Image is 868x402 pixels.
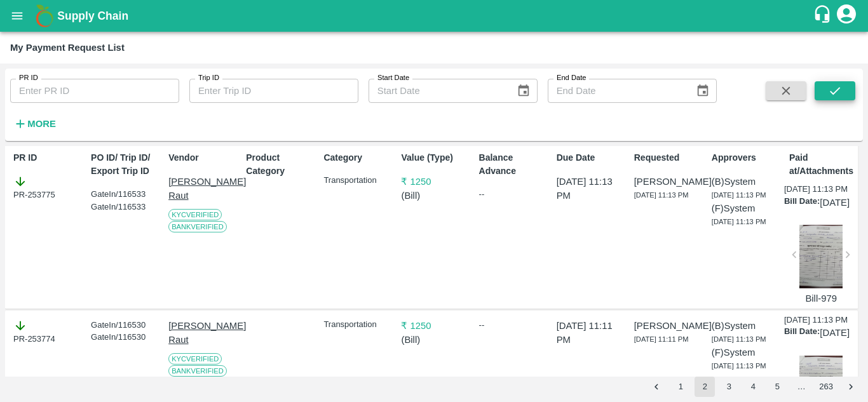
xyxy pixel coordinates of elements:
button: Go to next page [841,377,861,397]
button: Go to page 1 [670,377,691,397]
nav: pagination navigation [644,377,863,397]
p: [PERSON_NAME] [634,175,700,189]
p: Transportation [323,175,389,187]
span: [DATE] 11:13 PM [712,362,766,370]
span: KYC Verified [168,353,222,365]
p: Paid at/Attachments [789,151,855,178]
span: [DATE] 11:11 PM [634,335,689,343]
a: Supply Chain [57,7,813,25]
p: Requested [634,151,700,164]
p: [PERSON_NAME] [634,319,700,333]
input: Start Date [369,79,507,103]
p: (B) System [712,175,777,189]
p: Bill Date: [784,326,820,340]
label: End Date [557,73,586,83]
button: Go to previous page [646,377,667,397]
label: Start Date [377,73,409,83]
div: -- [479,188,545,201]
img: logo [32,3,57,29]
p: ( Bill ) [401,333,466,347]
p: Balance Advance [479,151,545,178]
span: [DATE] 11:13 PM [634,191,689,199]
span: [DATE] 11:13 PM [712,335,766,343]
button: Choose date [512,79,536,103]
strong: More [27,119,56,129]
p: [DATE] [820,326,850,340]
span: KYC Verified [168,209,222,220]
span: Bank Verified [168,365,227,377]
p: Vendor [168,151,234,164]
p: [DATE] [820,196,850,210]
span: [DATE] 11:13 PM [712,218,766,225]
button: More [10,113,59,135]
button: Go to page 263 [815,377,837,397]
div: PR-253775 [13,175,79,201]
p: Product Category [246,151,311,178]
label: Trip ID [198,73,219,83]
button: Go to page 4 [743,377,763,397]
span: Bank Verified [168,221,227,232]
span: [DATE] 11:13 PM [712,191,766,199]
div: [DATE] 11:13 PM [784,183,855,305]
p: Bill Date: [784,196,820,210]
p: ₹ 1250 [401,175,466,189]
p: (F) System [712,201,777,215]
label: PR ID [19,73,38,83]
p: [DATE] 11:13 PM [557,175,622,203]
div: … [791,381,811,393]
p: Category [323,151,389,164]
p: (F) System [712,345,777,359]
button: page 2 [695,377,715,397]
button: Choose date [691,79,715,103]
p: Bill-979 [799,291,843,305]
p: Due Date [557,151,622,164]
p: PO ID/ Trip ID/ Export Trip ID [91,151,156,178]
div: PR-253774 [13,319,79,345]
p: Approvers [712,151,777,164]
div: account of current user [835,3,858,29]
p: Value (Type) [401,151,466,164]
div: My Payment Request List [10,39,125,56]
div: GateIn/116530 GateIn/116530 [91,319,156,344]
p: ( Bill ) [401,189,466,203]
b: Supply Chain [57,10,128,22]
div: customer-support [813,4,835,27]
p: [DATE] 11:11 PM [557,319,622,347]
button: Go to page 3 [719,377,739,397]
input: Enter PR ID [10,79,179,103]
p: (B) System [712,319,777,333]
p: [PERSON_NAME] Raut [168,175,234,203]
div: GateIn/116533 GateIn/116533 [91,188,156,213]
input: Enter Trip ID [189,79,358,103]
p: [PERSON_NAME] Raut [168,319,234,347]
p: Transportation [323,319,389,331]
p: ₹ 1250 [401,319,466,333]
button: Go to page 5 [767,377,787,397]
button: open drawer [3,1,32,30]
div: -- [479,319,545,332]
p: PR ID [13,151,79,164]
input: End Date [548,79,686,103]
